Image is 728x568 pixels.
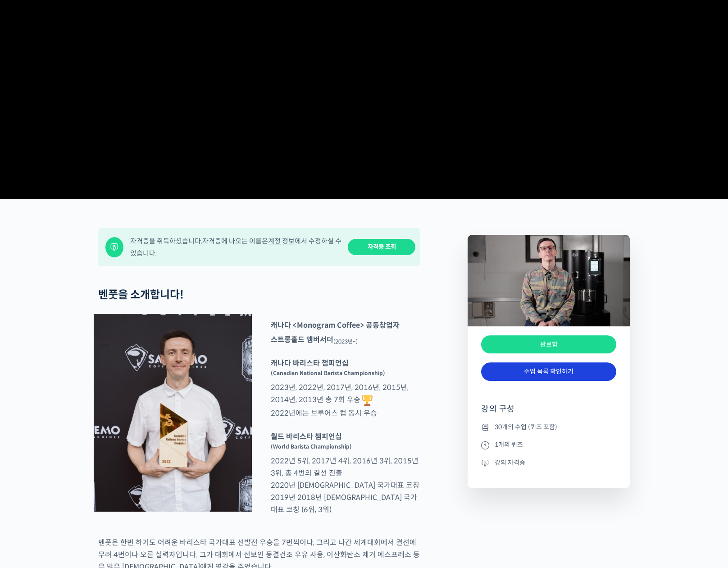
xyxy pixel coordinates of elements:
a: 자격증 조회 [348,239,415,256]
strong: 캐나다 <Monogram Coffee> 공동창업자 [271,321,400,330]
a: 계정 정보 [268,237,295,245]
li: 30개의 수업 (퀴즈 포함) [481,421,616,432]
img: 🏆 [362,395,373,406]
div: 완료함 [481,335,616,354]
li: 강의 자격증 [481,457,616,468]
strong: 월드 바리스타 챔피언십 [271,432,342,441]
p: 2022년 5위, 2017년 4위, 2016년 3위, 2015년 3위, 총 4번의 결선 진출 2020년 [DEMOGRAPHIC_DATA] 국가대표 코칭 2019년 2018년 ... [266,431,424,516]
span: 1 [91,285,95,293]
sup: (Canadian National Barista Championship) [271,370,385,376]
span: 설정 [139,299,150,307]
a: 홈 [3,286,59,308]
strong: 캐나다 바리스타 챔피언십 [271,358,349,368]
span: 홈 [28,299,34,307]
p: 2023년, 2022년, 2017년, 2016년, 2015년, 2014년, 2013년 총 7회 우승 2022년에는 브루어스 컵 동시 우승 [266,357,424,419]
span: 대화 [82,300,93,307]
sup: (World Barista Championship) [271,443,352,450]
div: 자격증을 취득하셨습니다. 자격증에 나오는 이름은 에서 수정하실 수 있습니다. [130,235,342,259]
sub: (2023년~) [333,338,358,345]
h2: 벤풋을 소개합니다! [98,289,420,302]
strong: 스트롱홀드 앰버서더 [271,335,333,344]
a: 수업 목록 확인하기 [481,362,616,381]
a: 설정 [116,286,173,308]
li: 1개의 퀴즈 [481,440,616,450]
h4: 강의 구성 [481,403,616,421]
a: 1대화 [59,286,116,308]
